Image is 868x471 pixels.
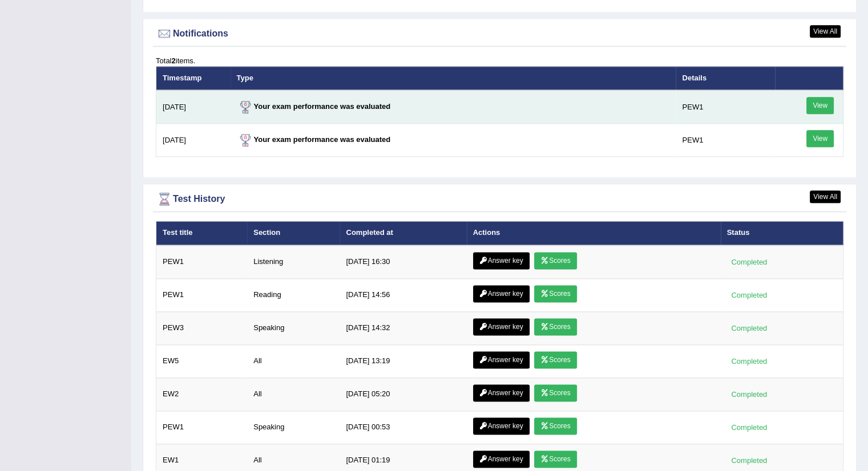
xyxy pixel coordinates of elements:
[237,102,391,111] strong: Your exam performance was evaluated
[231,66,676,90] th: Type
[247,344,340,377] td: All
[534,285,576,302] a: Scores
[473,252,530,269] a: Answer key
[806,130,834,147] a: View
[534,417,576,435] a: Scores
[727,256,772,268] div: Completed
[534,450,576,468] a: Scores
[676,90,774,124] td: PEW1
[534,252,576,269] a: Scores
[727,289,772,301] div: Completed
[247,311,340,344] td: Speaking
[247,377,340,411] td: All
[156,245,248,279] td: PEW1
[156,90,231,124] td: [DATE]
[473,351,530,368] a: Answer key
[156,221,248,245] th: Test title
[340,411,466,444] td: [DATE] 00:53
[171,56,175,65] b: 2
[727,388,772,400] div: Completed
[247,411,340,444] td: Speaking
[156,311,248,344] td: PEW3
[156,190,843,208] div: Test History
[473,450,530,468] a: Answer key
[340,278,466,311] td: [DATE] 14:56
[247,278,340,311] td: Reading
[340,344,466,377] td: [DATE] 13:19
[727,454,772,466] div: Completed
[676,66,774,90] th: Details
[340,221,466,245] th: Completed at
[247,245,340,279] td: Listening
[473,285,530,302] a: Answer key
[473,384,530,401] a: Answer key
[676,124,774,157] td: PEW1
[156,25,843,42] div: Notifications
[534,318,576,335] a: Scores
[156,55,843,66] div: Total items.
[156,344,248,377] td: EW5
[156,278,248,311] td: PEW1
[727,421,772,433] div: Completed
[340,377,466,411] td: [DATE] 05:20
[810,25,841,38] a: View All
[727,322,772,334] div: Completed
[247,221,340,245] th: Section
[156,124,231,157] td: [DATE]
[721,221,843,245] th: Status
[467,221,721,245] th: Actions
[156,411,248,444] td: PEW1
[810,190,841,203] a: View All
[340,245,466,279] td: [DATE] 16:30
[727,355,772,367] div: Completed
[156,66,231,90] th: Timestamp
[534,351,576,368] a: Scores
[156,377,248,411] td: EW2
[473,318,530,335] a: Answer key
[473,417,530,435] a: Answer key
[237,135,391,144] strong: Your exam performance was evaluated
[340,311,466,344] td: [DATE] 14:32
[806,97,834,114] a: View
[534,384,576,401] a: Scores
